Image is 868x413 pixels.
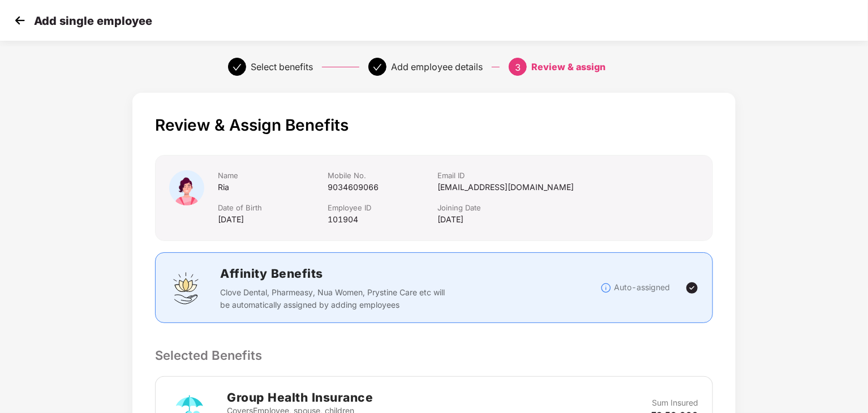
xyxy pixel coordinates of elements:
div: Mobile No. [328,170,437,181]
img: svg+xml;base64,PHN2ZyB4bWxucz0iaHR0cDovL3d3dy53My5vcmcvMjAwMC9zdmciIHdpZHRoPSIzMCIgaGVpZ2h0PSIzMC... [11,12,28,29]
img: svg+xml;base64,PHN2ZyBpZD0iVGljay0yNHgyNCIgeG1sbnM9Imh0dHA6Ly93d3cudzMub3JnLzIwMDAvc3ZnIiB3aWR0aD... [685,281,699,295]
div: Add employee details [391,58,483,76]
p: Sum Insured [652,397,699,409]
div: [EMAIL_ADDRESS][DOMAIN_NAME] [437,181,583,193]
h2: Affinity Benefits [220,264,600,283]
div: Email ID [437,170,583,181]
div: [DATE] [218,213,328,226]
div: 101904 [328,213,437,226]
div: 9034609066 [328,181,437,193]
p: Clove Dental, Pharmeasy, Nua Women, Prystine Care etc will be automatically assigned by adding em... [220,286,448,311]
p: Review & Assign Benefits [155,115,712,135]
img: svg+xml;base64,PHN2ZyBpZD0iSW5mb18tXzMyeDMyIiBkYXRhLW5hbWU9IkluZm8gLSAzMngzMiIgeG1sbnM9Imh0dHA6Ly... [600,282,612,294]
img: icon [169,170,204,205]
p: Add single employee [34,14,152,28]
div: Joining Date [437,203,583,213]
img: svg+xml;base64,PHN2ZyBpZD0iQWZmaW5pdHlfQmVuZWZpdHMiIGRhdGEtbmFtZT0iQWZmaW5pdHkgQmVuZWZpdHMiIHhtbG... [169,271,203,305]
div: Name [218,170,328,181]
div: Select benefits [251,58,313,76]
span: 3 [515,62,521,73]
div: Date of Birth [218,203,328,213]
span: check [233,63,242,72]
div: Employee ID [328,203,437,213]
span: check [373,63,382,72]
p: Selected Benefits [155,346,712,365]
p: Auto-assigned [615,281,671,294]
div: [DATE] [437,213,583,226]
h2: Group Health Insurance [227,388,373,407]
div: Ria [218,181,328,193]
div: Review & assign [531,58,605,76]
